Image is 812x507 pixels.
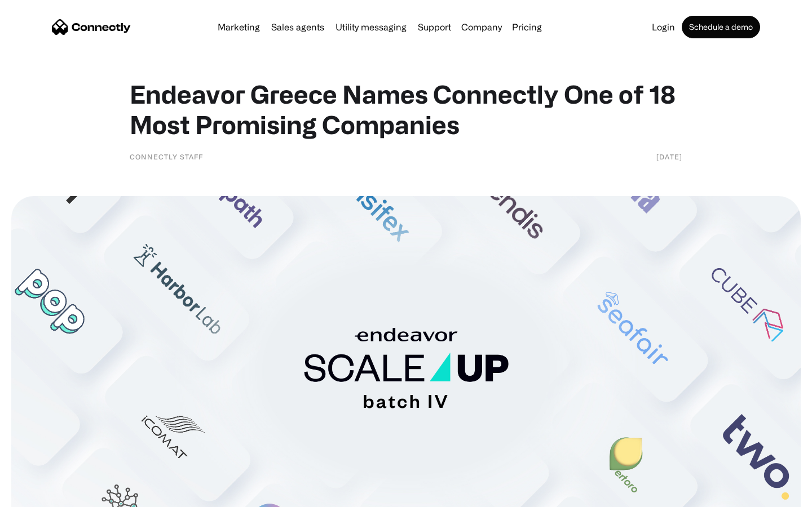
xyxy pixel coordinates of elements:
[461,19,502,35] div: Company
[130,79,682,140] h1: Endeavor Greece Names Connectly One of 18 Most Promising Companies
[507,23,546,32] a: Pricing
[213,23,264,32] a: Marketing
[682,16,760,38] a: Schedule a demo
[413,23,456,32] a: Support
[130,151,203,162] div: Connectly Staff
[331,23,411,32] a: Utility messaging
[647,23,679,32] a: Login
[23,487,68,503] ul: Language list
[11,487,68,503] aside: Language selected: English
[267,23,329,32] a: Sales agents
[458,19,505,35] div: Company
[656,151,682,162] div: [DATE]
[52,19,131,35] a: home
